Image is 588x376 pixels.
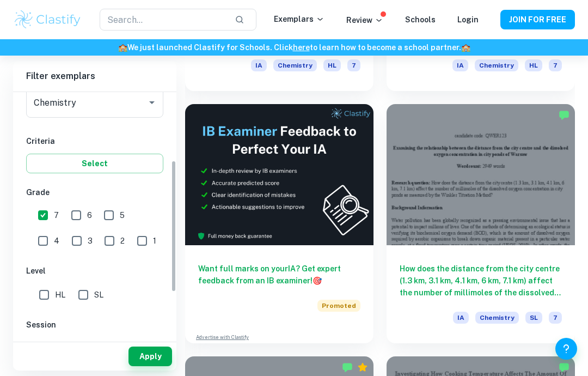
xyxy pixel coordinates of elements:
[100,9,226,31] input: Search...
[475,59,518,71] span: Chemistry
[26,265,163,277] h6: Level
[559,362,569,373] img: Marked
[405,15,436,24] a: Schools
[317,300,360,312] span: Promoted
[555,338,577,360] button: Help and Feedback
[55,289,65,301] span: HL
[54,209,59,221] span: 7
[453,312,469,324] span: IA
[457,15,479,24] a: Login
[26,319,163,331] h6: Session
[26,186,163,198] h6: Grade
[87,209,92,221] span: 6
[13,9,82,31] img: Clastify logo
[525,59,542,71] span: HL
[88,235,93,247] span: 3
[120,235,125,247] span: 2
[475,312,519,324] span: Chemistry
[13,61,176,92] h6: Filter exemplars
[387,104,575,344] a: How does the distance from the city centre (1.3 km, 3.1 km, 4.1 km, 6 km, 7.1 km) affect the numb...
[400,263,562,299] h6: How does the distance from the city centre (1.3 km, 3.1 km, 4.1 km, 6 km, 7.1 km) affect the numb...
[118,43,127,52] span: 🏫
[26,135,163,147] h6: Criteria
[346,14,383,26] p: Review
[274,13,324,25] p: Exemplars
[54,235,59,247] span: 4
[500,10,575,29] button: JOIN FOR FREE
[2,41,586,53] h6: We just launched Clastify for Schools. Click to learn how to become a school partner.
[525,312,542,324] span: SL
[323,59,341,71] span: HL
[273,59,317,71] span: Chemistry
[342,362,353,373] img: Marked
[313,276,322,285] span: 🎯
[94,289,103,301] span: SL
[549,59,562,71] span: 7
[120,209,125,221] span: 5
[128,347,172,366] button: Apply
[153,235,156,247] span: 1
[196,333,249,341] a: Advertise with Clastify
[347,59,360,71] span: 7
[357,362,368,373] div: Premium
[26,154,163,173] button: Select
[251,59,267,71] span: IA
[549,312,562,324] span: 7
[185,104,373,246] img: Thumbnail
[144,95,160,110] button: Open
[461,43,470,52] span: 🏫
[293,43,310,52] a: here
[185,104,373,344] a: Want full marks on yourIA? Get expert feedback from an IB examiner!PromotedAdvertise with Clastify
[452,59,468,71] span: IA
[198,263,360,287] h6: Want full marks on your IA ? Get expert feedback from an IB examiner!
[559,110,569,120] img: Marked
